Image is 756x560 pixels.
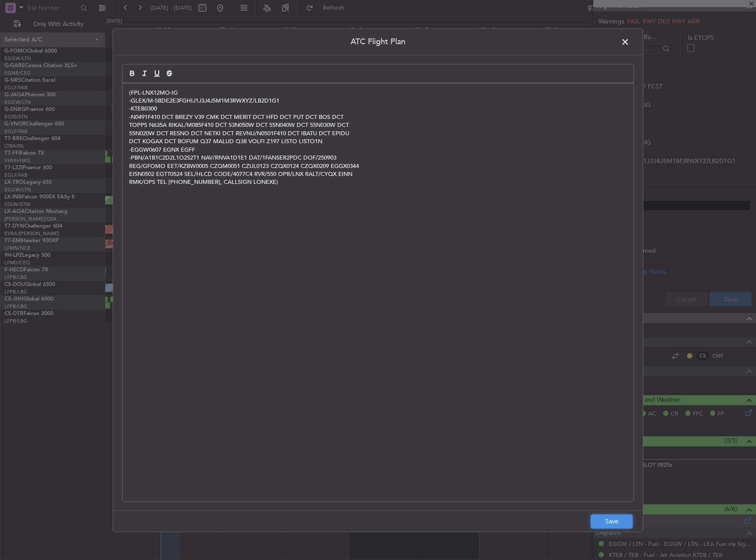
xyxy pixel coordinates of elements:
[129,146,627,154] p: -EGGW0607 EGNX EGFF
[129,121,627,129] p: TOPPS N635A RIKAL/M085F410 DCT 53N050W DCT 55N040W DCT 55N030W DCT
[129,137,627,145] p: DCT KOGAX DCT BOFUM Q37 MALUD Q38 VOLFI Z197 LISTO LISTO1N
[113,28,643,55] header: ATC Flight Plan
[129,97,627,105] p: -GLEX/M-SBDE2E3FGHIJ1J3J4J5M1M3RWXYZ/LB2D1G1
[129,178,627,186] p: RMK/OPS TEL [PHONE_NUMBER], CALLSIGN LONEXE)
[129,113,627,121] p: -N0491F410 DCT BREZY V39 CMK DCT MERIT DCT HFD DCT PUT DCT BOS DCT
[129,170,627,178] p: EISN0502 EGTT0524 SEL/HLCD CODE/4077C4 RVR/550 OPR/LNX RALT/CYQX EINN
[129,130,627,137] p: 55N020W DCT RESNO DCT NETKI DCT REVNU/N0501F410 DCT IBATU DCT EPIDU
[129,154,627,162] p: -PBN/A1B1C2D2L1O2S2T1 NAV/RNVA1D1E1 DAT/1FANSER2PDC DOF/250903
[129,105,627,113] p: -KTEB0300
[129,88,627,96] p: (FPL-LNX12MO-IG
[129,162,627,170] p: REG/GFOMO EET/KZBW0005 CZQM0051 CZUL0123 CZQX0124 CZQX0209 EGGX0344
